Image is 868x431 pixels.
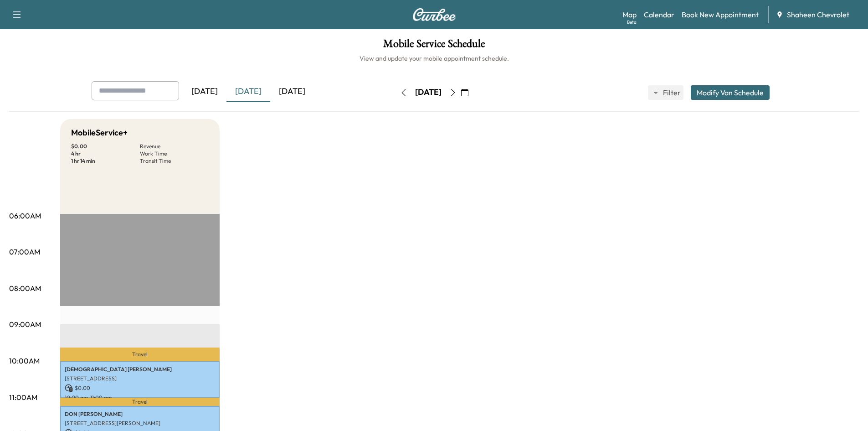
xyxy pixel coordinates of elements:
[627,19,637,26] div: Beta
[140,157,209,165] p: Transit Time
[140,143,209,150] p: Revenue
[9,392,37,403] p: 11:00AM
[71,150,140,157] p: 4 hr
[60,348,220,361] p: Travel
[71,143,140,150] p: $ 0.00
[9,283,41,294] p: 08:00AM
[65,394,215,401] p: 10:00 am - 11:00 am
[648,85,683,100] button: Filter
[622,9,637,20] a: MapBeta
[140,150,209,157] p: Work Time
[65,375,215,382] p: [STREET_ADDRESS]
[9,210,41,221] p: 06:00AM
[9,319,41,330] p: 09:00AM
[60,398,220,405] p: Travel
[663,87,679,98] span: Filter
[183,81,226,102] div: [DATE]
[691,85,770,100] button: Modify Van Schedule
[787,9,849,20] span: Shaheen Chevrolet
[412,8,456,21] img: Curbee Logo
[9,246,40,257] p: 07:00AM
[65,384,215,392] p: $ 0.00
[9,355,40,366] p: 10:00AM
[415,87,442,98] div: [DATE]
[226,81,270,102] div: [DATE]
[9,54,859,63] h6: View and update your mobile appointment schedule.
[644,9,674,20] a: Calendar
[65,420,215,427] p: [STREET_ADDRESS][PERSON_NAME]
[270,81,314,102] div: [DATE]
[71,126,128,139] h5: MobileService+
[71,157,140,165] p: 1 hr 14 min
[682,9,759,20] a: Book New Appointment
[65,366,215,373] p: [DEMOGRAPHIC_DATA] [PERSON_NAME]
[9,38,859,54] h1: Mobile Service Schedule
[65,410,215,418] p: DON [PERSON_NAME]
